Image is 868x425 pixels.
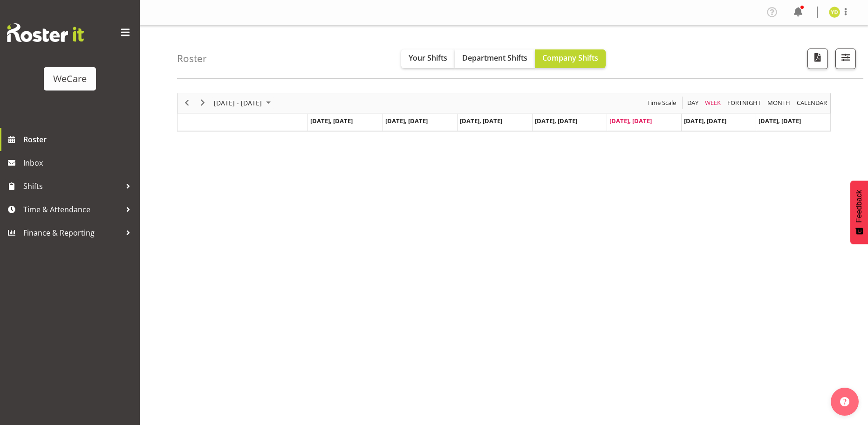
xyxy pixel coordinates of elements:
div: WeCare [53,72,87,86]
button: Timeline Month [766,97,792,109]
img: Rosterit website logo [7,23,84,42]
img: help-xxl-2.png [840,397,849,406]
span: Department Shifts [462,53,527,63]
span: Finance & Reporting [23,226,121,240]
button: Company Shifts [535,49,606,68]
button: Download a PDF of the roster according to the set date range. [807,49,828,69]
span: [DATE], [DATE] [385,117,428,125]
span: Company Shifts [542,53,598,63]
span: [DATE], [DATE] [684,117,726,125]
span: Feedback [855,190,863,223]
button: Timeline Week [704,97,723,109]
button: Department Shifts [455,49,535,68]
span: [DATE], [DATE] [759,117,801,125]
h4: Roster [177,53,207,64]
span: Day [686,97,699,109]
span: Your Shifts [409,53,447,63]
div: September 22 - 28, 2025 [211,93,276,113]
span: Week [704,97,722,109]
button: Feedback - Show survey [850,181,868,244]
span: calendar [796,97,828,109]
div: Timeline Week of September 26, 2025 [177,93,831,132]
button: Timeline Day [686,97,700,109]
span: Month [766,97,791,109]
button: Fortnight [726,97,763,109]
span: Time Scale [646,97,677,109]
button: September 2025 [212,97,275,109]
button: Month [795,97,829,109]
span: Roster [23,132,135,146]
span: Inbox [23,156,135,170]
div: next period [195,93,211,113]
button: Previous [181,97,193,109]
div: previous period [179,93,195,113]
span: Shifts [23,179,121,193]
button: Filter Shifts [835,49,856,69]
button: Next [197,97,209,109]
span: [DATE], [DATE] [535,117,577,125]
span: [DATE] - [DATE] [213,97,263,109]
span: [DATE], [DATE] [609,117,652,125]
img: yvonne-denny10917.jpg [829,7,840,18]
button: Your Shifts [401,49,455,68]
button: Time Scale [646,97,678,109]
span: [DATE], [DATE] [310,117,353,125]
span: [DATE], [DATE] [460,117,502,125]
span: Time & Attendance [23,202,121,216]
span: Fortnight [726,97,762,109]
